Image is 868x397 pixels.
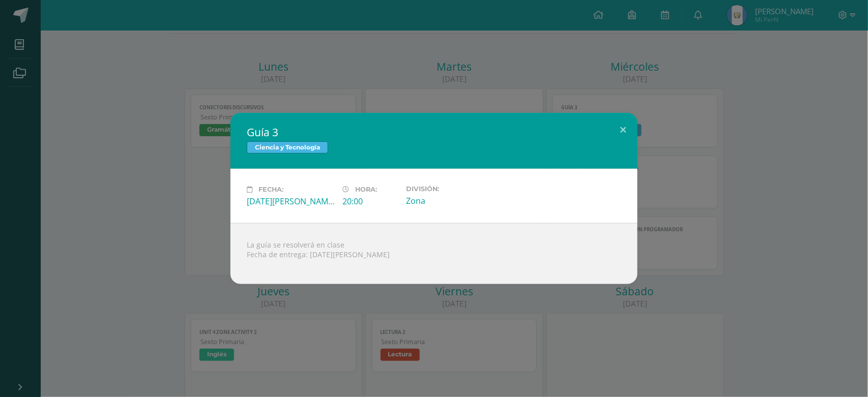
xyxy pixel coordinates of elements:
[258,186,283,193] span: Fecha:
[247,125,621,139] h2: Guía 3
[247,196,334,207] div: [DATE][PERSON_NAME]
[230,223,638,284] div: La guía se resolverá en clase Fecha de entrega: [DATE][PERSON_NAME]
[247,141,328,154] span: Ciencia y Tecnología
[406,195,494,206] div: Zona
[406,185,494,193] label: División:
[355,186,377,193] span: Hora:
[342,196,398,207] div: 20:00
[609,113,638,147] button: Close (Esc)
